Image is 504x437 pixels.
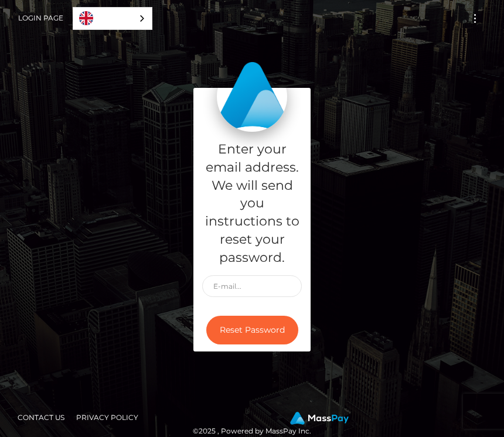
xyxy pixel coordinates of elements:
img: MassPay Login [217,62,287,132]
button: Toggle navigation [464,11,486,26]
button: Reset Password [206,316,298,344]
div: © 2025 , Powered by MassPay Inc. [9,411,495,437]
img: MassPay [290,412,349,425]
div: Language [73,7,152,30]
a: Login Page [18,6,63,30]
aside: Language selected: English [73,7,152,30]
input: E-mail... [202,275,302,297]
a: Contact Us [13,408,69,426]
a: Privacy Policy [71,408,143,426]
a: English [73,8,152,29]
h5: Enter your email address. We will send you instructions to reset your password. [202,141,302,267]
